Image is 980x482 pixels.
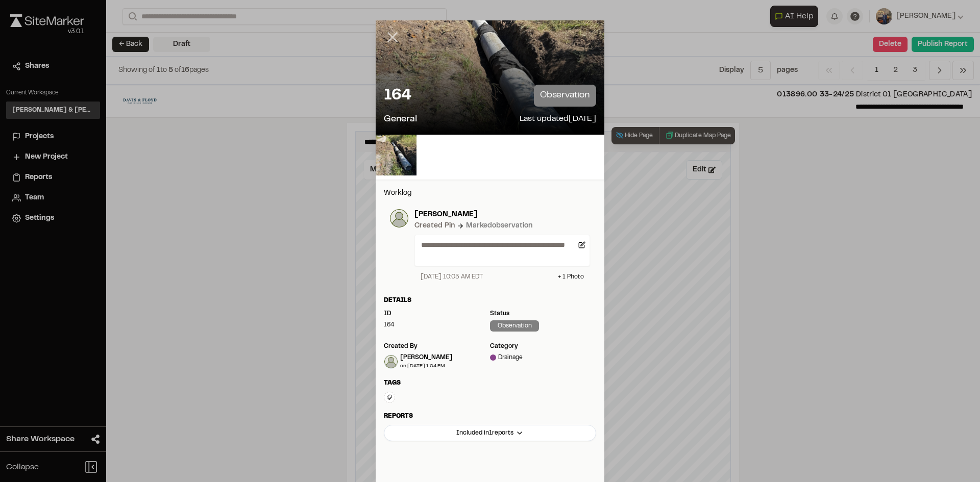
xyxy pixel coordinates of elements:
[421,272,483,282] div: [DATE] 10:05 AM EDT
[384,309,490,318] div: ID
[400,362,452,370] div: on [DATE] 1:04 PM
[520,113,596,126] p: Last updated [DATE]
[490,342,596,351] div: category
[490,309,596,318] div: Status
[384,412,596,421] div: Reports
[466,220,532,232] div: Marked observation
[384,425,596,441] button: Included in1reports
[376,135,416,175] img: file
[456,428,513,438] span: Included in 1 reports
[384,355,398,368] img: Jeb Crews
[384,342,490,351] div: Created by
[414,220,455,232] div: Created Pin
[384,113,417,126] p: General
[490,353,596,362] div: Drainage
[414,209,590,220] p: [PERSON_NAME]
[534,85,596,107] p: observation
[400,353,452,362] div: [PERSON_NAME]
[384,188,596,199] p: Worklog
[558,272,584,282] div: + 1 Photo
[490,320,539,332] div: observation
[390,209,408,227] img: photo
[384,320,490,329] div: 164
[384,378,596,388] div: Tags
[384,86,411,106] p: 164
[384,296,596,305] div: Details
[384,392,395,403] button: Edit Tags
